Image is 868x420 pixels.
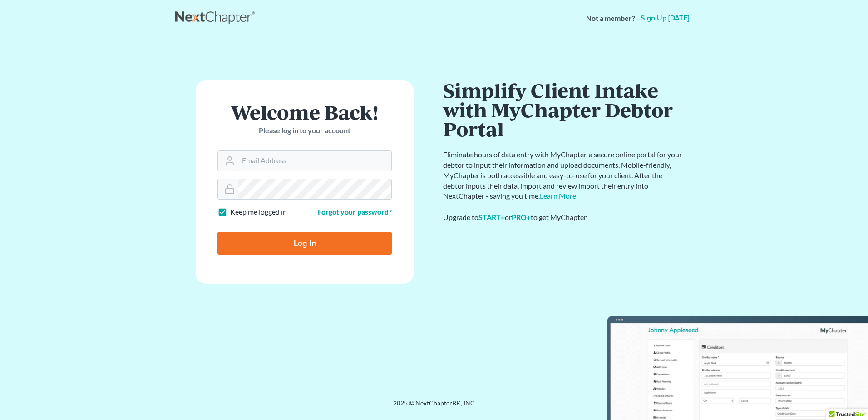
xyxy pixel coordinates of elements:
[443,80,684,139] h1: Simplify Client Intake with MyChapter Debtor Portal
[586,13,635,24] strong: Not a member?
[540,191,576,200] a: Learn More
[217,232,392,255] input: Log In
[217,102,392,122] h1: Welcome Back!
[639,15,693,22] a: Sign up [DATE]!
[318,207,392,216] a: Forgot your password?
[217,125,392,136] p: Please log in to your account
[175,399,693,415] div: 2025 © NextChapterBK, INC
[443,212,684,223] div: Upgrade to or to get MyChapter
[478,213,505,221] a: START+
[238,151,391,171] input: Email Address
[443,150,684,201] p: Eliminate hours of data entry with MyChapter, a secure online portal for your debtor to input the...
[230,207,287,217] label: Keep me logged in
[512,213,531,221] a: PRO+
